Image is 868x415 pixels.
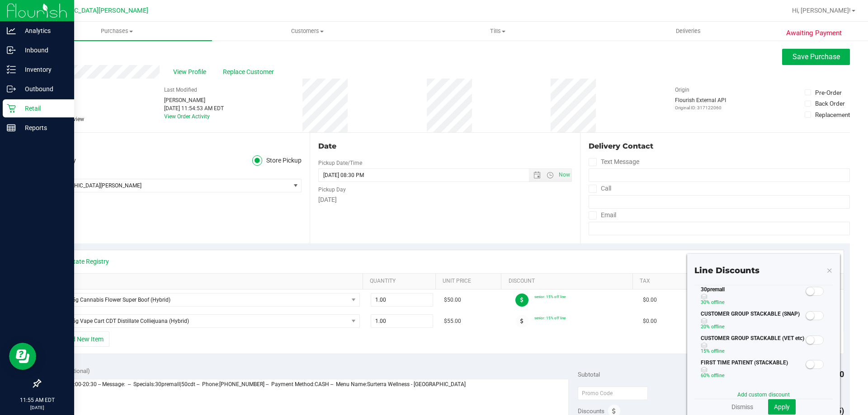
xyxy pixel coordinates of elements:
span: $0.00 [643,317,657,326]
span: Save Purchase [793,52,840,61]
a: View State Registry [55,257,109,266]
span: [GEOGRAPHIC_DATA][PERSON_NAME] [37,7,148,14]
div: Date [318,141,571,152]
inline-svg: Inbound [7,46,16,55]
p: 11:55 AM EDT [4,396,70,404]
a: Quantity [370,278,432,285]
p: Inbound [16,45,70,56]
label: Last Modified [164,86,197,94]
p: off [701,372,805,380]
span: line [718,373,725,378]
span: $50.00 [444,296,461,304]
p: Retail [16,103,70,114]
label: Store Pickup [252,155,302,166]
span: select [290,179,301,192]
span: Deliveries [664,27,713,35]
span: Open the time view [542,172,557,179]
button: + Add New Item [53,331,109,347]
button: Apply [768,399,796,415]
a: Deliveries [593,22,783,41]
span: 30% [701,299,710,305]
iframe: Resource center [9,343,36,370]
a: SKU [53,278,359,285]
p: [DATE] [4,404,70,411]
span: $55.00 [444,317,461,326]
span: Line Discounts [694,266,759,275]
span: senior: 15% off line [534,294,566,299]
input: Promo Code [578,387,648,400]
inline-svg: Analytics [7,26,16,35]
a: Purchases [22,22,212,41]
span: Tills [403,27,592,35]
div: CUSTOMER GROUP STACKABLE (SNAP) [694,310,804,334]
span: 15% [701,348,710,354]
span: Set Current date [557,168,572,182]
span: [GEOGRAPHIC_DATA][PERSON_NAME] [40,179,290,192]
span: Discount can be combined with other discounts [701,294,805,300]
label: Call [589,182,611,195]
div: 30premall [694,285,804,310]
div: [DATE] 11:54:53 AM EDT [164,104,224,112]
p: off [701,323,805,331]
span: Discount can be combined with other discounts [701,318,805,324]
p: off [701,298,805,307]
input: 1.00 [371,294,433,306]
label: Text Message [589,155,639,168]
label: Pickup Date/Time [318,159,362,167]
p: Inventory [16,64,70,75]
span: FT 0.5g Vape Cart CDT Distillate Colliejuana (Hybrid) [52,315,348,327]
span: Subtotal [578,371,600,378]
label: Pickup Day [318,186,346,194]
div: Replacement [815,110,850,119]
div: [PERSON_NAME] [164,96,224,104]
span: Awaiting Payment [786,28,842,38]
p: Original ID: 317122060 [675,104,726,111]
span: senior: 15% off line [534,316,566,320]
div: FIRST TIME PATIENT (STACKABLE) [694,359,804,383]
a: Dismiss [731,402,753,411]
span: 20% [701,324,710,330]
span: FT 3.5g Cannabis Flower Super Boof (Hybrid) [52,294,348,306]
p: off [701,347,805,355]
span: Discount can be combined with other discounts [701,367,805,373]
p: Outbound [16,84,70,94]
span: Open the date view [529,172,544,179]
a: Tills [402,22,593,41]
a: Discount [509,278,629,285]
span: line [718,299,725,305]
a: View Order Activity [164,113,210,120]
a: Add custom discount [737,392,790,398]
a: Unit Price [443,278,498,285]
span: View Profile [173,67,209,77]
label: Origin [675,86,689,94]
span: line [718,348,725,354]
p: Analytics [16,25,70,36]
span: NO DATA FOUND [52,293,360,307]
span: Hi, [PERSON_NAME]! [792,7,851,14]
div: Back Order [815,99,845,108]
input: Format: (999) 999-9999 [589,195,850,209]
button: Save Purchase [782,49,850,65]
span: Apply [774,403,790,410]
p: Reports [16,122,70,133]
span: Purchases [22,27,212,35]
inline-svg: Reports [7,123,16,132]
span: NO DATA FOUND [52,314,360,328]
span: Replace Customer [223,67,277,77]
div: Delivery Contact [589,141,850,152]
span: $0.00 [643,296,657,304]
span: Discount can be combined with other discounts [701,342,805,349]
inline-svg: Outbound [7,84,16,93]
a: Tax [640,278,695,285]
input: Format: (999) 999-9999 [589,168,850,182]
span: line [718,324,725,330]
div: Location [40,141,302,152]
a: Customers [212,22,402,41]
div: Pre-Order [815,88,842,97]
inline-svg: Retail [7,104,16,113]
span: Customers [212,27,402,35]
div: [DATE] [318,195,571,205]
label: Email [589,209,616,222]
input: 1.00 [371,315,433,327]
inline-svg: Inventory [7,65,16,74]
